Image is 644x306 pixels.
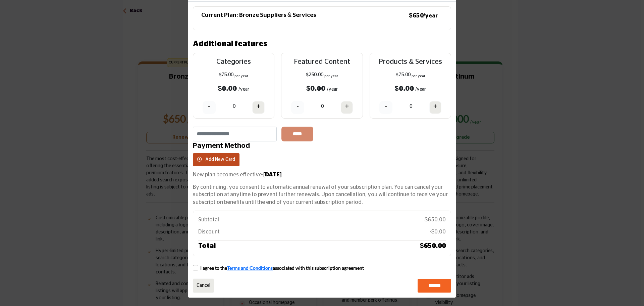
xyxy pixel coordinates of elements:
[321,103,324,110] p: 0
[193,183,451,206] p: By continuing, you consent to automatic annual renewal of your subscription plan. You can cancel ...
[424,13,438,18] small: /year
[200,265,364,271] p: I agree to the associated with this subscription agreement
[425,216,446,223] p: $650.00
[416,87,426,92] span: /year
[345,102,349,111] h4: +
[227,265,273,271] a: Terms and Conditions
[410,103,412,110] p: 0
[409,12,438,20] p: $650
[430,228,446,235] p: -$0.00
[412,75,425,78] sub: per year
[341,101,353,114] button: +
[205,157,235,162] span: Add New Card
[193,171,451,178] p: New plan becomes effective:
[395,85,414,92] b: $0.00
[198,228,220,235] p: Discount
[376,56,445,67] p: Products & Services
[198,241,216,251] h5: Total
[306,85,325,92] b: $0.00
[201,12,316,19] h5: Current Plan: Bronze Suppliers & Services
[256,102,260,111] h4: +
[306,73,323,77] span: $250.00
[287,56,357,67] p: Featured Content
[238,87,249,92] span: /year
[420,241,446,251] h5: $650.00
[263,172,282,177] strong: [DATE]
[199,56,268,67] p: Categories
[433,102,437,111] h4: +
[324,75,338,78] sub: per year
[193,278,214,293] a: Close
[252,101,264,114] button: +
[198,216,219,223] p: Subtotal
[193,38,267,49] h3: Additional features
[234,75,248,78] sub: per year
[219,73,233,77] span: $75.00
[193,141,451,150] h4: Payment Method
[233,103,235,110] p: 0
[396,73,411,77] span: $75.00
[193,153,239,166] button: Add New Card
[327,87,338,92] span: /year
[218,85,237,92] b: $0.00
[429,101,441,114] button: +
